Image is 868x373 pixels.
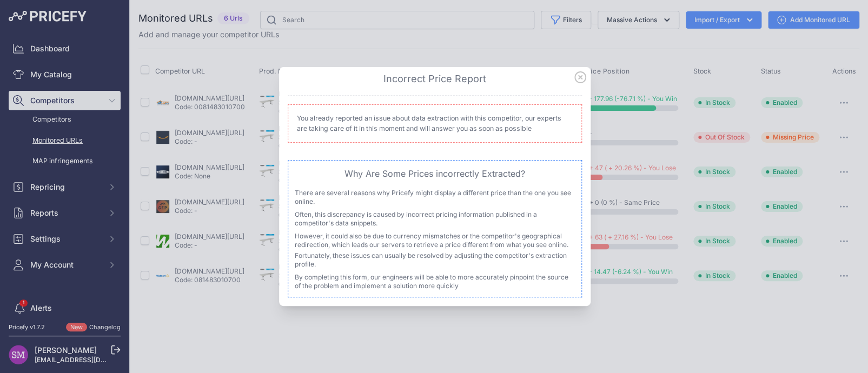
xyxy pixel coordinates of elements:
[295,167,575,180] h3: Why Are Some Prices incorrectly Extracted?
[383,73,486,84] span: Incorrect Price Report
[295,210,575,228] p: Often, this discrepancy is caused by incorrect pricing information published in a competitor's da...
[288,104,582,143] p: You already reported an issue about data extraction with this competitor, our experts are taking ...
[295,232,575,249] p: However, it could also be due to currency mismatches or the competitor's geographical redirection...
[295,251,575,269] p: Fortunately, these issues can usually be resolved by adjusting the competitor's extraction profile.
[295,189,575,206] p: There are several reasons why Pricefy might display a different price than the one you see online.
[295,273,575,290] p: By completing this form, our engineers will be able to more accurately pinpoint the source of the...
